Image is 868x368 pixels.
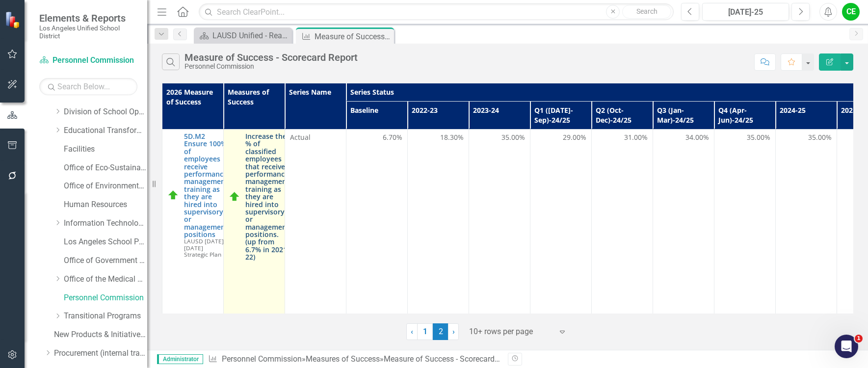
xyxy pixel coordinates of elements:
[184,52,358,63] div: Measure of Success - Scorecard Report
[229,191,240,203] img: On Track
[64,255,147,266] a: Office of Government Relations
[64,162,147,174] a: Office of Eco-Sustainability
[196,29,289,42] a: LAUSD Unified - Ready for the World
[417,323,433,340] a: 1
[184,132,228,238] a: 5D.M2 Ensure 100% of employees receive performance management training as they are hired into sup...
[624,132,648,142] span: 31.00%
[64,144,147,155] a: Facilities
[64,218,147,229] a: Information Technology Services
[636,7,658,15] span: Search
[54,329,147,341] a: New Products & Initiatives 2024-25
[383,132,402,142] span: 6.70%
[167,189,179,201] img: On Track
[306,354,380,364] a: Measures of Success
[157,354,203,364] span: Administrator
[64,237,147,248] a: Los Angeles School Police
[64,106,147,118] a: Division of School Operations
[54,348,147,359] a: Procurement (internal tracking for CPO, CBO only)
[842,3,860,21] button: CE
[64,181,147,192] a: Office of Environmental Health and Safety
[39,78,137,95] input: Search Below...
[433,323,448,340] span: 2
[245,132,289,261] a: Increase the % of classified employees that receive performance management training as they are h...
[5,11,22,28] img: ClearPoint Strategy
[702,3,789,21] button: [DATE]-25
[64,274,147,285] a: Office of the Medical Director
[64,125,147,136] a: Educational Transformation Office
[184,237,226,258] span: LAUSD [DATE]-[DATE] Strategic Plan
[835,335,858,358] iframe: Intercom live chat
[199,3,674,21] input: Search ClearPoint...
[563,132,586,142] span: 29.00%
[290,132,341,142] span: Actual
[440,132,464,142] span: 18.30%
[384,354,519,364] div: Measure of Success - Scorecard Report
[411,327,413,336] span: ‹
[685,132,709,142] span: 34.00%
[855,335,863,342] span: 1
[622,5,671,19] button: Search
[222,354,302,364] a: Personnel Commission
[64,311,147,322] a: Transitional Programs
[184,63,358,70] div: Personnel Commission
[501,132,525,142] span: 35.00%
[64,199,147,210] a: Human Resources
[39,12,137,24] span: Elements & Reports
[208,354,500,365] div: » »
[64,292,147,304] a: Personnel Commission
[315,30,392,43] div: Measure of Success - Scorecard Report
[39,55,137,66] a: Personnel Commission
[39,24,137,40] small: Los Angeles Unified School District
[706,6,786,18] div: [DATE]-25
[212,29,289,42] div: LAUSD Unified - Ready for the World
[452,327,455,336] span: ›
[747,132,770,142] span: 35.00%
[808,132,832,142] span: 35.00%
